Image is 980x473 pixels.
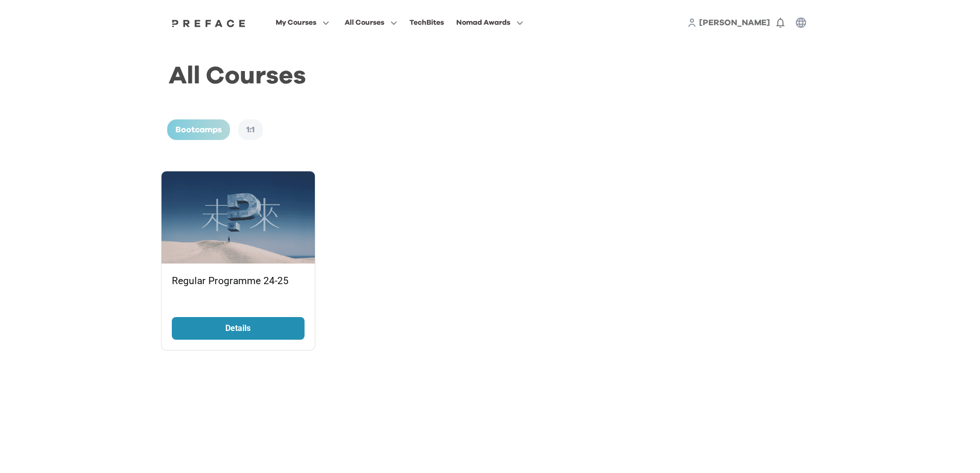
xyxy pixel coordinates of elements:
a: [PERSON_NAME] [699,16,770,29]
a: Details [172,317,305,340]
img: Preface Logo [169,19,248,27]
div: Bootcamps [167,119,230,140]
h1: All Courses [161,58,819,119]
button: My Courses [273,16,332,29]
p: Regular Programme 24-25 [172,274,305,289]
img: image [162,171,315,264]
span: All Courses [345,16,384,29]
div: TechBites [409,16,444,29]
span: My Courses [276,16,316,29]
div: 1:1 [238,119,263,140]
button: Nomad Awards [453,16,526,29]
p: Details [200,322,277,335]
button: All Courses [342,16,400,29]
span: [PERSON_NAME] [699,19,770,27]
span: Nomad Awards [456,16,510,29]
a: Preface Logo [169,19,248,27]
